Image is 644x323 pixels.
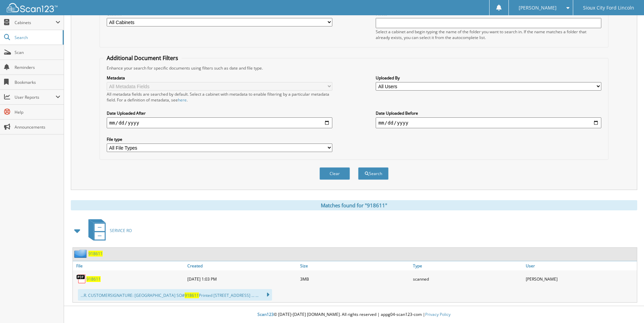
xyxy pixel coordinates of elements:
span: Help [15,109,60,115]
a: User [524,261,637,270]
span: Sioux City Ford Lincoln [583,6,634,10]
a: Size [298,261,411,270]
div: scanned [411,272,524,286]
span: SERVICE RO [110,228,132,233]
div: [DATE] 1:03 PM [186,272,298,286]
span: Scan [15,50,60,55]
span: Cabinets [15,20,56,25]
a: Privacy Policy [425,311,451,317]
a: here [178,97,187,103]
span: User Reports [15,94,56,100]
a: Type [411,261,524,270]
input: start [107,117,332,128]
a: 918611 [86,276,101,282]
span: Search [15,35,59,40]
label: Date Uploaded After [107,110,332,116]
legend: Additional Document Filters [103,54,182,62]
span: [PERSON_NAME] [519,6,557,10]
iframe: Chat Widget [610,290,644,323]
div: ...R. CUSTOMERSIGNATURE: [GEOGRAPHIC_DATA] SO# Printed [STREET_ADDRESS] ... ... [78,289,272,301]
div: All metadata fields are searched by default. Select a cabinet with metadata to enable filtering b... [107,91,332,103]
a: SERVICE RO [84,217,132,244]
span: Bookmarks [15,79,60,85]
div: Matches found for "918611" [71,200,637,210]
span: Announcements [15,124,60,130]
a: 918611 [88,251,103,256]
div: Enhance your search for specific documents using filters such as date and file type. [103,65,605,71]
div: [PERSON_NAME] [524,272,637,286]
label: File type [107,136,332,142]
label: Date Uploaded Before [376,110,601,116]
div: © [DATE]-[DATE] [DOMAIN_NAME]. All rights reserved | appg04-scan123-com | [64,306,644,323]
label: Uploaded By [376,75,601,81]
span: Reminders [15,64,60,70]
button: Clear [319,167,350,180]
span: Scan123 [257,311,274,317]
input: end [376,117,601,128]
div: Select a cabinet and begin typing the name of the folder you want to search in. If the name match... [376,29,601,40]
label: Metadata [107,75,332,81]
a: File [73,261,186,270]
div: 3MB [298,272,411,286]
a: Created [186,261,298,270]
button: Search [358,167,389,180]
img: folder2.png [74,249,88,258]
img: PDF.png [76,274,86,284]
img: scan123-logo-white.svg [7,3,58,12]
span: 918611 [185,292,199,298]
